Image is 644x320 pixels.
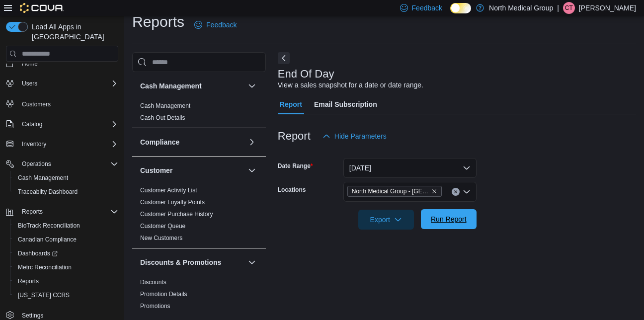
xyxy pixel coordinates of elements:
[14,220,118,232] span: BioTrack Reconciliation
[2,117,122,131] button: Catalog
[140,257,244,267] button: Discounts & Promotions
[14,247,118,259] span: Dashboards
[140,199,205,206] a: Customer Loyalty Points
[18,78,118,89] span: Users
[206,20,237,30] span: Feedback
[2,56,122,71] button: Home
[140,198,205,206] span: Customer Loyalty Points
[412,3,442,13] span: Feedback
[2,157,122,171] button: Operations
[22,160,51,168] span: Operations
[140,137,179,147] h3: Compliance
[10,171,122,185] button: Cash Management
[246,164,258,176] button: Customer
[18,158,118,170] span: Operations
[343,158,477,178] button: [DATE]
[140,279,166,286] a: Discounts
[18,97,118,110] span: Customers
[18,249,58,257] span: Dashboards
[14,247,62,259] a: Dashboards
[18,57,118,70] span: Home
[557,2,559,14] p: |
[140,210,213,218] span: Customer Purchase History
[140,235,182,241] a: New Customers
[132,276,266,316] div: Discounts & Promotions
[18,118,46,130] button: Catalog
[334,131,387,141] span: Hide Parameters
[278,68,334,80] h3: End Of Day
[352,186,429,196] span: North Medical Group - [GEOGRAPHIC_DATA]
[14,234,118,245] span: Canadian Compliance
[18,206,47,218] button: Reports
[140,302,170,310] span: Promotions
[140,81,244,91] button: Cash Management
[280,94,302,114] span: Report
[18,206,118,218] span: Reports
[132,12,184,32] h1: Reports
[563,2,575,14] div: Ciati Taylor
[2,77,122,90] button: Users
[14,261,76,273] a: Metrc Reconciliation
[14,261,118,273] span: Metrc Reconciliation
[10,274,122,288] button: Reports
[140,211,213,218] a: Customer Purchase History
[14,275,118,287] span: Reports
[278,52,290,64] button: Next
[10,260,122,274] button: Metrc Reconciliation
[18,138,118,150] span: Inventory
[278,130,311,142] h3: Report
[18,277,39,285] span: Reports
[18,222,80,230] span: BioTrack Reconciliation
[18,158,55,170] button: Operations
[10,233,122,246] button: Canadian Compliance
[2,205,122,219] button: Reports
[489,2,553,14] p: North Medical Group
[140,165,244,175] button: Customer
[22,140,46,148] span: Inventory
[22,312,43,320] span: Settings
[140,303,170,310] a: Promotions
[18,236,77,243] span: Canadian Compliance
[18,263,72,271] span: Metrc Reconciliation
[132,184,266,248] div: Customer
[140,187,197,194] a: Customer Activity List
[319,126,391,146] button: Hide Parameters
[140,102,190,109] a: Cash Management
[132,100,266,128] div: Cash Management
[347,186,442,197] span: North Medical Group - Hillsboro
[18,174,68,182] span: Cash Management
[358,210,414,230] button: Export
[18,118,118,130] span: Catalog
[18,98,55,110] a: Customers
[22,100,51,108] span: Customers
[431,214,467,224] span: Run Report
[140,257,221,267] h3: Discounts & Promotions
[18,138,50,150] button: Inventory
[22,80,37,87] span: Users
[565,2,573,14] span: CT
[10,288,122,302] button: [US_STATE] CCRS
[314,94,377,114] span: Email Subscription
[14,186,81,198] a: Traceabilty Dashboard
[579,2,636,14] p: [PERSON_NAME]
[2,137,122,151] button: Inventory
[14,172,72,184] a: Cash Management
[28,22,118,42] span: Load All Apps in [GEOGRAPHIC_DATA]
[18,58,42,70] a: Home
[140,186,197,194] span: Customer Activity List
[22,208,43,216] span: Reports
[18,291,70,299] span: [US_STATE] CCRS
[246,136,258,148] button: Compliance
[140,291,187,298] a: Promotion Details
[18,78,41,89] button: Users
[452,188,460,196] button: Clear input
[140,114,185,122] span: Cash Out Details
[364,210,408,230] span: Export
[20,3,64,13] img: Cova
[14,220,84,232] a: BioTrack Reconciliation
[278,162,313,170] label: Date Range
[140,222,185,230] span: Customer Queue
[140,223,185,230] a: Customer Queue
[140,137,244,147] button: Compliance
[421,209,477,229] button: Run Report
